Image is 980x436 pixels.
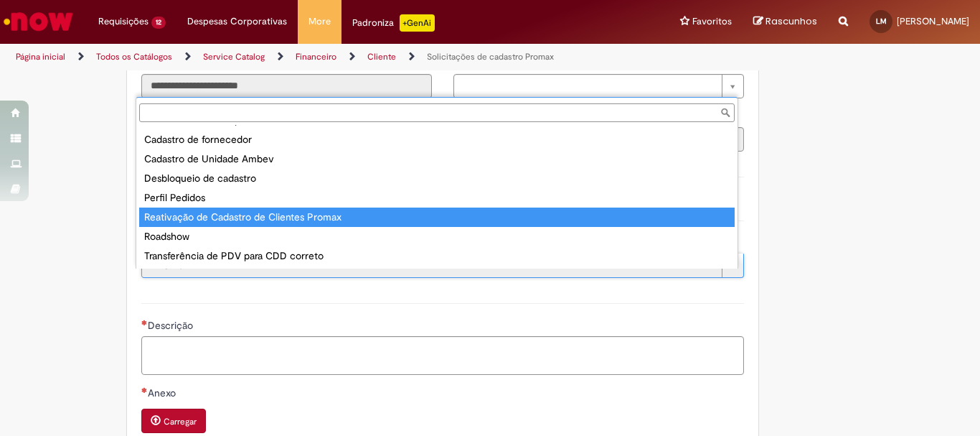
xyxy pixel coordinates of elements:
[139,130,735,149] div: Cadastro de fornecedor
[139,227,735,246] div: Roadshow
[139,188,735,208] div: Perfil Pedidos
[136,125,738,269] ul: Tipo de solicitação
[139,169,735,188] div: Desbloqueio de cadastro
[139,149,735,169] div: Cadastro de Unidade Ambev
[139,208,735,227] div: Reativação de Cadastro de Clientes Promax
[139,246,735,266] div: Transferência de PDV para CDD correto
